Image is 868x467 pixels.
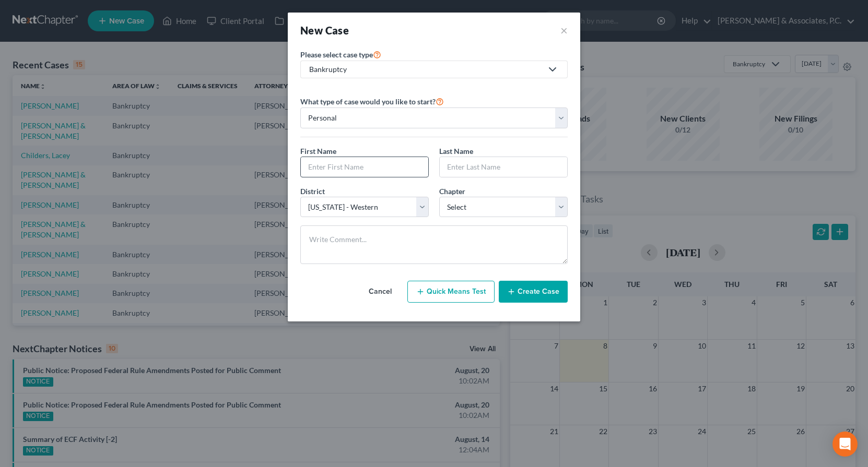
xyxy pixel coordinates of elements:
[499,281,568,303] button: Create Case
[832,432,858,457] div: Open Intercom Messenger
[301,157,428,177] input: Enter First Name
[407,281,495,303] button: Quick Means Test
[357,281,403,302] button: Cancel
[300,24,349,37] strong: New Case
[300,50,373,59] span: Please select case type
[439,147,473,155] span: Last Name
[439,187,465,196] span: Chapter
[300,147,336,155] span: First Name
[440,157,567,177] input: Enter Last Name
[300,187,325,196] span: District
[300,95,444,107] label: What type of case would you like to start?
[309,64,542,75] div: Bankruptcy
[560,23,568,38] button: ×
